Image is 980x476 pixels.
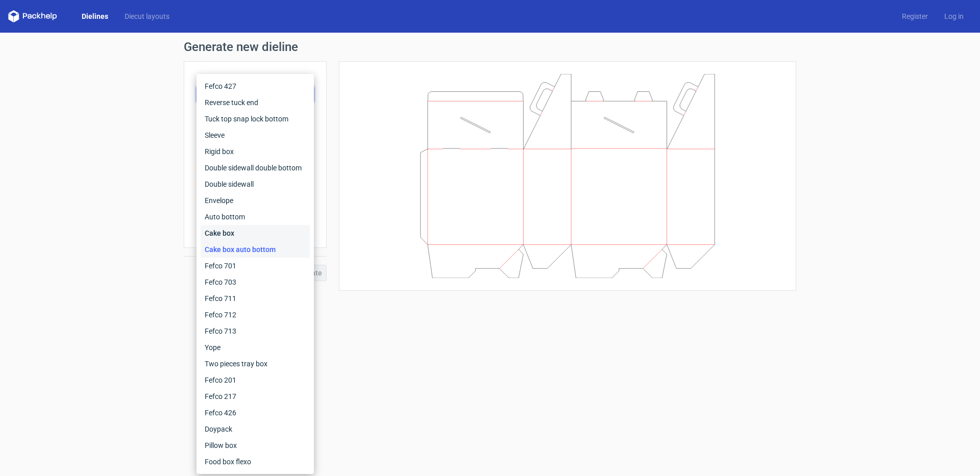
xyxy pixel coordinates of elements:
a: Dielines [73,11,116,21]
div: Pillow box [201,437,310,454]
div: Fefco 703 [201,274,310,290]
div: Tuck top snap lock bottom [201,111,310,127]
div: Rigid box [201,143,310,160]
div: Fefco 426 [201,405,310,421]
a: Diecut layouts [116,11,178,21]
div: Fefco 713 [201,323,310,339]
div: Fefco 427 [201,78,310,94]
div: Doypack [201,421,310,437]
div: Envelope [201,192,310,209]
div: Sleeve [201,127,310,143]
div: Two pieces tray box [201,356,310,372]
div: Double sidewall [201,176,310,192]
div: Fefco 217 [201,388,310,405]
div: Cake box [201,225,310,241]
div: Cake box auto bottom [201,241,310,258]
div: Double sidewall double bottom [201,160,310,176]
h1: Generate new dieline [184,41,796,53]
div: Yope [201,339,310,356]
div: Fefco 711 [201,290,310,307]
div: Auto bottom [201,209,310,225]
div: Fefco 712 [201,307,310,323]
div: Food box flexo [201,454,310,470]
div: Fefco 701 [201,258,310,274]
div: Fefco 201 [201,372,310,388]
div: Reverse tuck end [201,94,310,111]
a: Register [894,11,936,21]
a: Log in [936,11,972,21]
